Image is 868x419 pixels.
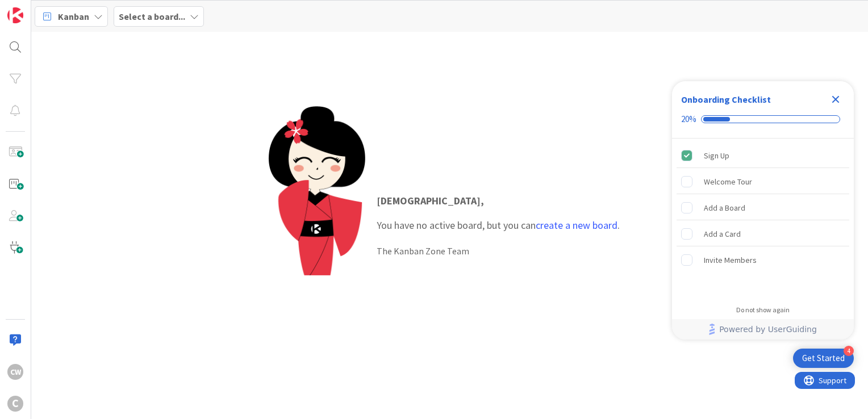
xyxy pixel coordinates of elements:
a: create a new board [536,219,617,232]
div: Invite Members [704,253,757,267]
div: Checklist progress: 20% [681,114,845,124]
div: Close Checklist [827,90,845,108]
div: Sign Up [704,149,729,162]
div: Checklist Container [672,81,854,340]
img: Visit kanbanzone.com [7,7,23,23]
div: The Kanban Zone Team [377,244,620,258]
div: CW [7,364,23,380]
div: Checklist items [672,139,854,298]
div: Onboarding Checklist [681,93,771,106]
div: Open Get Started checklist, remaining modules: 4 [793,349,854,368]
div: Get Started [802,353,845,364]
a: Powered by UserGuiding [678,319,848,340]
b: Select a board... [119,11,185,22]
div: Do not show again [736,305,790,315]
span: Kanban [58,10,89,23]
span: Support [24,2,52,15]
div: Welcome Tour is incomplete. [677,169,849,194]
div: 4 [844,346,854,356]
div: Add a Card [704,227,741,241]
strong: [DEMOGRAPHIC_DATA] , [377,194,484,207]
div: Footer [672,319,854,340]
div: You have no active board, but you can . [377,217,620,233]
div: Welcome Tour [704,175,752,188]
div: Add a Board [704,201,745,215]
div: Add a Card is incomplete. [677,221,849,246]
div: C [7,396,23,412]
div: Invite Members is incomplete. [677,248,849,273]
div: Sign Up is complete. [677,143,849,168]
div: 20% [681,114,696,124]
span: Powered by UserGuiding [719,322,817,336]
div: Add a Board is incomplete. [677,195,849,220]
